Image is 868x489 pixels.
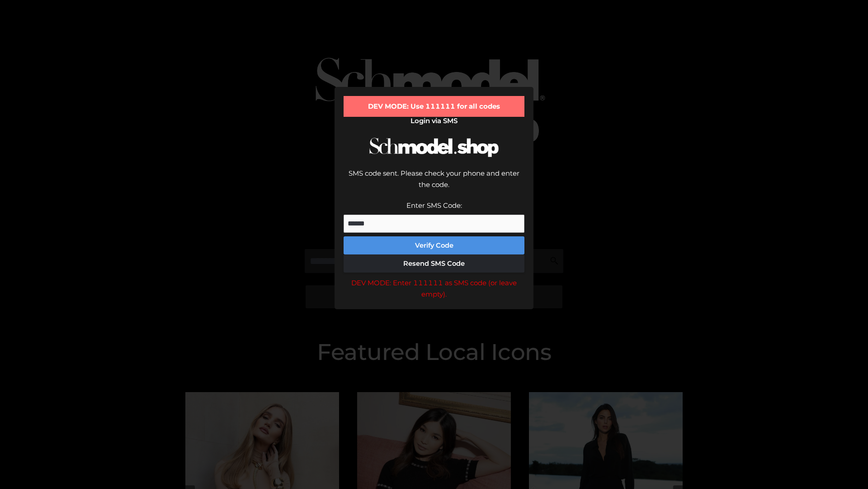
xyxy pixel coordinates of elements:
div: DEV MODE: Enter 111111 as SMS code (or leave empty). [344,277,524,300]
label: Enter SMS Code: [406,201,462,210]
button: Resend SMS Code [344,254,524,273]
div: DEV MODE: Use 111111 for all codes [344,96,524,117]
h2: Login via SMS [344,117,524,125]
button: Verify Code [344,236,524,254]
div: SMS code sent. Please check your phone and enter the code. [344,168,524,200]
img: Schmodel Logo [366,129,502,165]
